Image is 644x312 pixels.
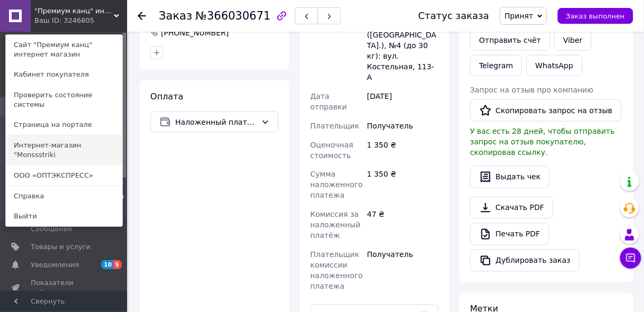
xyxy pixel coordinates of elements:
[526,55,582,76] a: WhatsApp
[34,16,79,25] div: Ваш ID: 3246805
[6,85,122,115] a: Проверить состояние системы
[310,141,353,160] span: Оценочная стоимость
[113,260,122,269] span: 5
[310,210,361,240] span: Комиссия за наложенный платёж
[310,170,363,200] span: Сумма наложенного платежа
[470,166,550,188] button: Выдать чек
[505,12,533,20] span: Принят
[418,11,489,21] div: Статус заказа
[470,197,553,219] a: Скачать PDF
[34,6,114,16] span: "Премиум канц" интернет магазин
[159,10,192,22] span: Заказ
[554,30,592,51] a: Viber
[470,250,580,272] button: Дублировать заказ
[365,135,441,165] div: 1 350 ₴
[365,116,441,135] div: Получатель
[620,247,641,269] button: Чат с покупателем
[470,55,522,76] a: Telegram
[558,8,633,24] button: Заказ выполнен
[31,278,98,297] span: Показатели работы компании
[6,115,122,135] a: Страница на портале
[310,251,363,291] span: Плательщик комиссии наложенного платежа
[470,223,549,245] a: Печать PDF
[195,10,271,22] span: №366030671
[365,165,441,205] div: 1 350 ₴
[31,242,91,252] span: Товары и услуги
[6,206,122,226] a: Выйти
[365,87,441,116] div: [DATE]
[6,65,122,85] a: Кабинет покупателя
[160,27,230,38] div: [PHONE_NUMBER]
[6,166,122,186] a: ООО «ОПТЭКСПРЕСС»
[470,127,615,157] span: У вас есть 28 дней, чтобы отправить запрос на отзыв покупателю, скопировав ссылку.
[365,245,441,296] div: Получатель
[310,92,347,111] span: Дата отправки
[365,15,441,87] div: г. [PERSON_NAME] ([GEOGRAPHIC_DATA].), №4 (до 30 кг): вул. Костельная, 113-А
[566,12,625,20] span: Заказ выполнен
[470,30,550,51] button: Отправить счёт
[470,99,622,122] button: Скопировать запрос на отзыв
[150,91,183,102] span: Оплата
[31,224,72,234] span: Сообщения
[6,35,122,65] a: Сайт "Премиум канц" интернет магазин
[31,260,79,270] span: Уведомления
[365,205,441,245] div: 47 ₴
[310,122,360,130] span: Плательщик
[6,186,122,206] a: Справка
[175,116,257,128] span: Наложенный платеж
[470,86,594,94] span: Запрос на отзыв про компанию
[138,11,146,21] div: Вернуться назад
[6,135,122,165] a: Интернет-магазин "Monssstriki
[101,260,113,269] span: 10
